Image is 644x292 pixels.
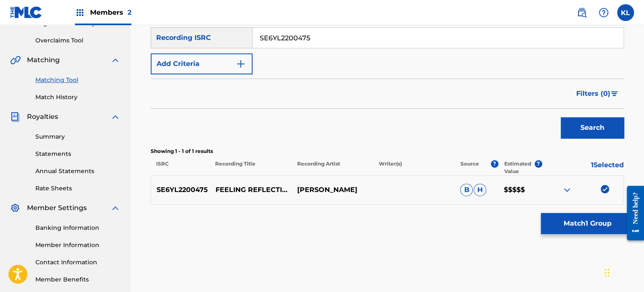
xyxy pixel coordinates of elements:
[35,150,120,158] a: Statements
[601,185,609,193] img: deselect
[35,93,120,102] a: Match History
[35,275,120,284] a: Member Benefits
[599,8,609,18] img: help
[210,160,291,175] p: Recording Title
[35,258,120,267] a: Contact Information
[573,4,590,21] a: Public Search
[35,36,120,45] a: Overclaims Tool
[491,160,498,168] span: ?
[611,91,618,96] img: filter
[10,6,43,18] img: MLC Logo
[10,112,20,122] img: Royalties
[562,185,572,195] img: expand
[604,260,609,285] div: Drag
[151,185,210,195] p: SE6YL2200475
[10,203,20,213] img: Member Settings
[151,160,210,175] p: ISRC
[542,160,624,175] p: 1 Selected
[151,53,253,74] button: Add Criteria
[27,112,58,122] span: Royalties
[535,160,542,168] span: ?
[35,184,120,193] a: Rate Sheets
[602,252,644,292] iframe: Chat Widget
[128,8,131,16] span: 2
[460,160,479,175] p: Source
[373,160,455,175] p: Writer(s)
[210,185,292,195] p: FEELING REFLECTIONS
[151,147,624,155] p: Showing 1 - 1 of 1 results
[577,8,587,18] img: search
[460,184,473,196] span: B
[595,4,612,21] div: Help
[10,55,21,65] img: Matching
[576,89,610,99] span: Filters ( 0 )
[110,112,120,122] img: expand
[90,8,131,17] span: Members
[236,59,246,69] img: 9d2ae6d4665cec9f34b9.svg
[110,203,120,213] img: expand
[35,132,120,141] a: Summary
[27,203,87,213] span: Member Settings
[561,117,624,138] button: Search
[35,224,120,232] a: Banking Information
[498,185,542,195] p: $$$$$
[291,185,373,195] p: [PERSON_NAME]
[620,179,644,247] iframe: Resource Center
[35,167,120,176] a: Annual Statements
[541,213,634,234] button: Match1 Group
[75,8,85,18] img: Top Rightsholders
[291,160,373,175] p: Recording Artist
[35,76,120,84] a: Matching Tool
[474,184,486,196] span: H
[110,55,120,65] img: expand
[27,55,60,65] span: Matching
[504,160,534,175] p: Estimated Value
[151,1,624,142] form: Search Form
[571,83,624,104] button: Filters (0)
[617,4,634,21] div: User Menu
[35,241,120,250] a: Member Information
